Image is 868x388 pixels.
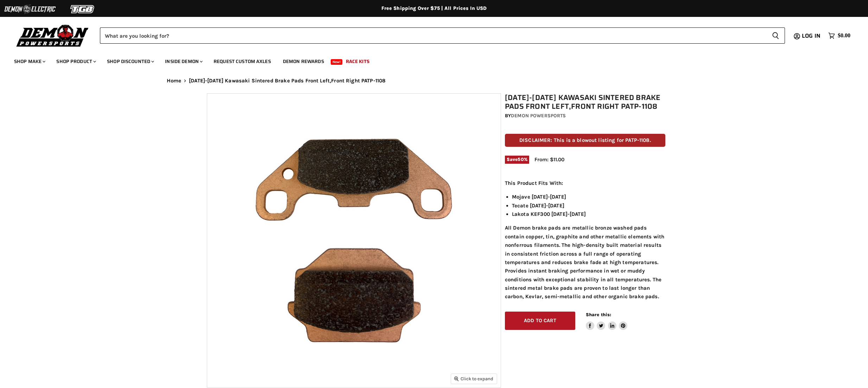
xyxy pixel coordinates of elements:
[534,156,564,163] span: From: $11.00
[9,51,849,69] ul: Main menu
[505,134,665,147] p: DISCLAIMER: This is a blowout listing for PATP-1108.
[331,59,343,65] span: New!
[454,376,493,381] span: Click to expand
[766,27,785,44] button: Search
[505,312,575,330] button: Add to cart
[208,54,276,69] a: Request Custom Axles
[586,312,611,317] span: Share this:
[505,179,665,301] div: All Demon brake pads are metallic bronze washed pads contain copper, tin, graphite and other meta...
[207,94,501,387] img: 1987-2003 Kawasaki Sintered Brake Pads Front Left,Front Right PATP-1108
[518,157,524,162] span: 50
[9,54,50,69] a: Shop Make
[14,23,91,48] img: Demon Powersports
[512,210,665,218] li: Lakota KEF300 [DATE]-[DATE]
[153,78,716,84] nav: Breadcrumbs
[153,5,716,12] div: Free Shipping Over $75 | All Prices In USD
[505,112,665,120] div: by
[802,31,821,40] span: Log in
[341,54,375,69] a: Race Kits
[278,54,329,69] a: Demon Rewards
[100,27,785,44] form: Product
[512,201,665,210] li: Tecate [DATE]-[DATE]
[524,318,556,324] span: Add to cart
[505,179,665,187] p: This Product Fits With:
[799,33,825,39] a: Log in
[512,193,665,201] li: Mojave [DATE]-[DATE]
[511,113,566,119] a: Demon Powersports
[4,2,56,16] img: Demon Electric Logo 2
[586,312,628,330] aside: Share this:
[51,54,100,69] a: Shop Product
[102,54,158,69] a: Shop Discounted
[160,54,207,69] a: Inside Demon
[56,2,109,16] img: TGB Logo 2
[451,374,497,383] button: Click to expand
[505,93,665,111] h1: [DATE]-[DATE] Kawasaki Sintered Brake Pads Front Left,Front Right PATP-1108
[838,32,850,39] span: $0.00
[505,156,529,163] span: Save %
[825,31,854,41] a: $0.00
[100,27,766,44] input: Search
[189,78,386,84] span: [DATE]-[DATE] Kawasaki Sintered Brake Pads Front Left,Front Right PATP-1108
[167,78,182,84] a: Home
